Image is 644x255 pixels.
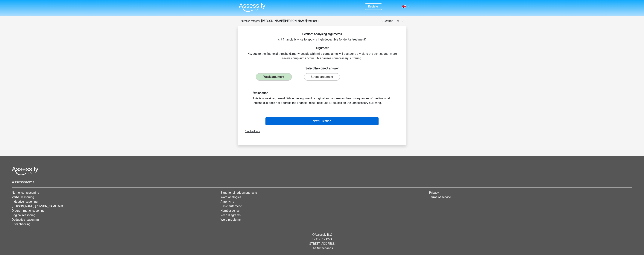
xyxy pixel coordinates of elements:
label: Strong argument [304,73,340,81]
a: Logical reasoning [12,213,35,217]
a: Numerical reasoning [12,191,39,194]
a: Register [368,5,379,8]
h5: Assessments [12,180,632,184]
a: Verbal reasoning [12,195,34,199]
a: Basic arithmetic [221,204,242,208]
div: This is a weak argument. While the argument is logical and addresses the consequences of the fina... [250,91,394,105]
h6: Argument [244,46,400,50]
a: Error checking [12,222,31,226]
strong: [PERSON_NAME] [PERSON_NAME] test set 1 [261,19,320,23]
small: Question category: [241,20,260,22]
span: Give feedback [242,130,260,133]
a: Diagrammatic reasoning [12,209,45,212]
h6: Select the correct answer [244,64,400,70]
a: Antonyms [221,200,234,203]
a: Number series [221,209,239,212]
a: [PERSON_NAME] [PERSON_NAME] test [12,204,63,208]
a: Word analogies [221,195,241,199]
label: Weak argument [256,73,292,81]
a: Word problems [221,218,241,221]
img: Assessly logo [12,166,38,175]
div: Question 1 of 10 [382,19,403,23]
h6: Explanation [253,91,391,95]
a: Inductive reasoning [12,200,38,203]
a: Assessly B.V. [315,233,332,236]
a: Situational judgement tests [221,191,257,194]
img: Assessly [239,3,265,12]
a: Terms of service [429,195,451,199]
div: © KVK: 76121224 [STREET_ADDRESS] The Netherlands [9,229,635,253]
a: Privacy [429,191,439,194]
a: Deductive reasoning [12,218,39,221]
h6: Section: Analysing arguments [244,32,400,36]
div: Is it financially wise to apply a high deductible for dental treatment? No, due to the financial ... [239,32,405,127]
button: Next Question [265,117,379,125]
a: Venn diagrams [221,213,241,217]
